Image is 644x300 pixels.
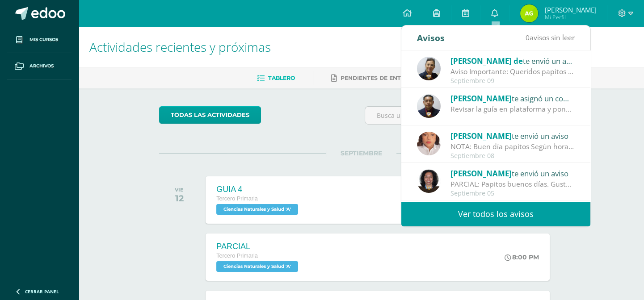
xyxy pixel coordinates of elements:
div: te envió un aviso [450,167,575,179]
div: NOTA: Buen día papitos Según horario de clases estaremos realizando parcial de KAQCHIKEL el día m... [450,142,575,152]
img: 7f81f4ba5cc2156d4da63f1ddbdbb887.png [520,4,538,22]
div: 8:00 PM [505,253,539,261]
div: te asignó un comentario en 'Guía 5' para 'Computación /Robotica' [450,92,575,104]
div: Septiembre 05 [450,190,575,197]
span: Archivos [29,62,54,70]
a: Ver todos los avisos [401,202,590,226]
div: 12 [175,193,184,204]
span: [PERSON_NAME] [450,168,512,179]
span: SEPTIEMBRE [326,149,396,157]
span: Mi Perfil [545,13,596,21]
img: e68d219a534587513e5f5ff35cf77afa.png [417,169,441,193]
a: Mis cursos [7,27,72,53]
div: Avisos [417,25,445,50]
div: PARCIAL [216,242,300,251]
img: 63b025e05e2674fa2c4b68c162dd1c4e.png [417,94,441,118]
span: Ciencias Naturales y Salud 'A' [216,261,298,272]
span: avisos sin leer [526,33,575,42]
div: GUIA 4 [216,185,300,194]
span: [PERSON_NAME] de [450,56,523,66]
span: Actividades recientes y próximas [89,38,271,55]
span: Pendientes de entrega [341,75,417,81]
div: Septiembre 08 [450,152,575,160]
img: 67f0ede88ef848e2db85819136c0f493.png [417,57,441,80]
span: [PERSON_NAME] [545,5,596,14]
div: VIE [175,187,184,193]
a: todas las Actividades [159,106,261,124]
div: Revisar la guía en plataforma y ponerse al día, enviar las capturas de pantalla de lo que realizo... [450,104,575,114]
div: te envió un aviso [450,130,575,142]
a: Tablero [257,71,295,85]
div: te envió un aviso [450,55,575,67]
input: Busca una actividad próxima aquí... [365,107,563,124]
a: Archivos [7,53,72,79]
img: 36ab2693be6db1ea5862f9bc6368e731.png [417,132,441,155]
span: Tablero [268,75,295,81]
span: [PERSON_NAME] [450,93,512,104]
span: Tercero Primaria [216,196,257,202]
span: Ciencias Naturales y Salud 'A' [216,204,298,215]
span: Tercero Primaria [216,253,257,259]
div: Septiembre 09 [450,77,575,85]
span: [PERSON_NAME] [450,131,512,141]
span: Cerrar panel [25,288,59,295]
span: Mis cursos [29,36,58,43]
span: 0 [526,33,530,42]
div: PARCIAL: Papitos buenos días. Gusto de saludarlos. Les comento que el día lunes 8 de septiembre r... [450,179,575,189]
a: Pendientes de entrega [331,71,417,85]
div: Aviso Importante: Queridos papitos por este medio les saludo cordialmente. El motivo de la presen... [450,67,575,77]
